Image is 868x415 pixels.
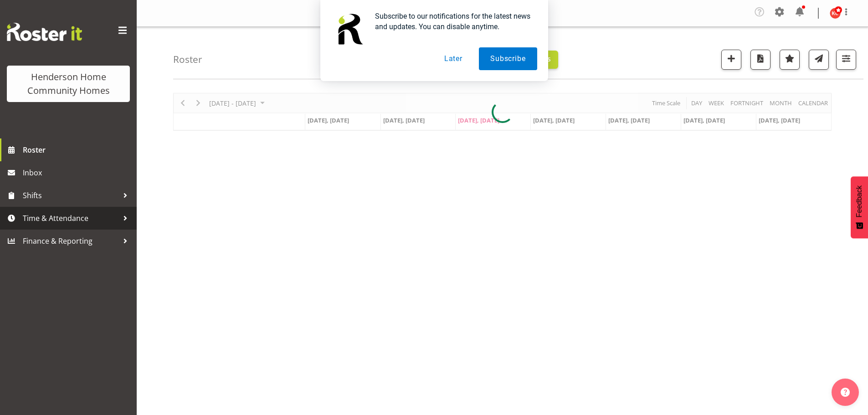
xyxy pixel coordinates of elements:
[23,143,132,157] span: Roster
[331,11,368,47] img: notification icon
[16,70,121,97] div: Henderson Home Community Homes
[23,234,118,248] span: Finance & Reporting
[23,189,118,202] span: Shifts
[855,185,863,217] span: Feedback
[841,388,850,397] img: help-xxl-2.png
[851,176,868,238] button: Feedback - Show survey
[433,47,474,70] button: Later
[23,211,118,225] span: Time & Attendance
[368,11,537,32] div: Subscribe to our notifications for the latest news and updates. You can disable anytime.
[23,166,132,179] span: Inbox
[479,47,537,70] button: Subscribe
